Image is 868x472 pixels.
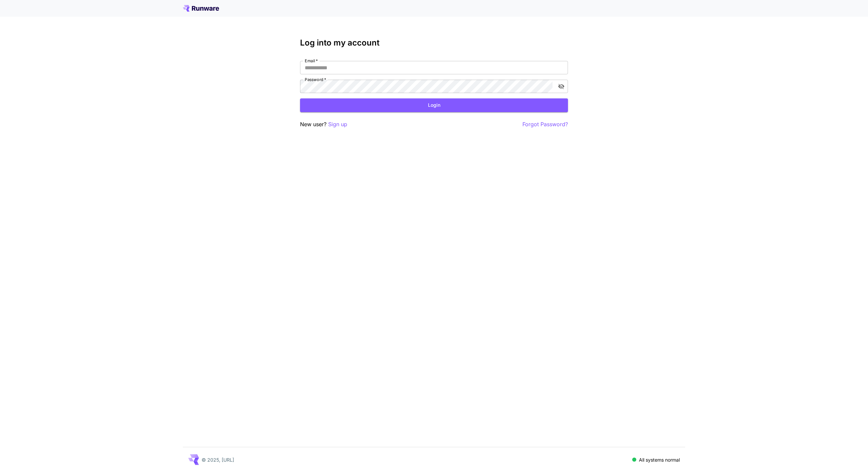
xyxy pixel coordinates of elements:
button: Forgot Password? [522,120,568,129]
label: Email [305,58,318,64]
h3: Log into my account [300,38,568,48]
p: © 2025, [URL] [202,456,234,463]
button: toggle password visibility [555,80,567,92]
label: Password [305,77,326,82]
p: New user? [300,120,347,129]
button: Sign up [328,120,347,129]
p: All systems normal [639,456,680,463]
button: Login [300,98,568,112]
